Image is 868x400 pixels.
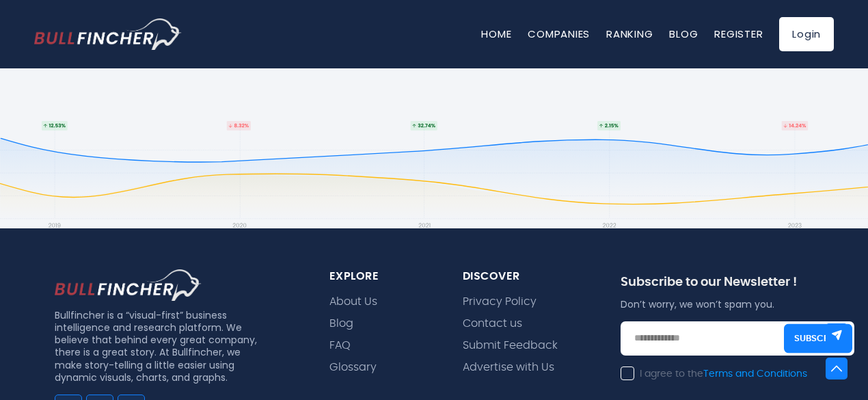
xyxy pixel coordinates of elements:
[329,269,430,284] div: explore
[463,361,554,374] a: Advertise with Us
[463,317,522,330] a: Contact us
[784,323,852,353] button: Subscribe
[34,18,181,50] a: Go to homepage
[621,275,854,297] div: Subscribe to our Newsletter !
[55,309,262,384] p: Bullfincher is a “visual-first” business intelligence and research platform. We believe that behi...
[463,269,588,284] div: Discover
[55,269,202,301] img: footer logo
[669,27,698,41] a: Blog
[463,295,537,308] a: Privacy Policy
[621,298,854,310] p: Don’t worry, we won’t spam you.
[329,339,351,352] a: FAQ
[528,27,590,41] a: Companies
[329,361,377,374] a: Glossary
[463,339,558,352] a: Submit Feedback
[779,17,834,51] a: Login
[329,295,377,308] a: About Us
[34,18,182,50] img: Bullfincher logo
[481,27,511,41] a: Home
[714,27,763,41] a: Register
[606,27,653,41] a: Ranking
[703,369,807,379] a: Terms and Conditions
[329,317,353,330] a: Blog
[621,368,807,380] label: I agree to the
